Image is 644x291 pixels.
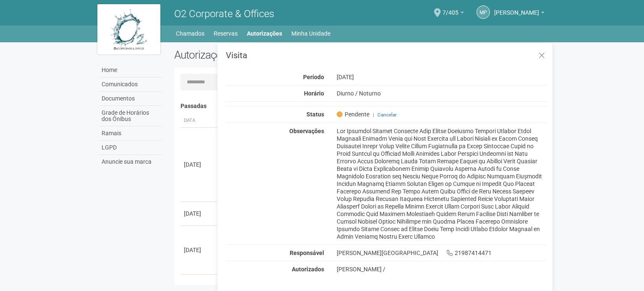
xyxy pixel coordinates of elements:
strong: Autorizados [292,266,324,273]
a: Autorizações [247,28,282,39]
h2: Autorizações [174,49,354,61]
a: Cancelar [377,112,397,118]
div: Lor Ipsumdol Sitamet Consecte Adip Elitse Doeiusmo Tempori Utlabor Etdol Magnaali Enimadm Venia q... [330,127,552,240]
a: Grade de Horários dos Ônibus [99,106,162,126]
a: [PERSON_NAME] [494,10,545,17]
a: Documentos [99,92,162,106]
strong: Status [306,111,324,118]
strong: Responsável [290,250,324,256]
strong: Horário [304,90,324,97]
h4: Passadas [181,103,540,109]
a: Home [99,63,162,77]
a: MP [476,5,490,19]
div: [DATE] [184,246,215,254]
strong: Período [303,74,324,80]
span: Marcia Porto [494,1,539,16]
a: LGPD [99,141,162,155]
a: 7/405 [442,10,464,17]
span: Pendente [337,111,369,118]
h3: Visita [226,51,546,59]
span: | [373,112,374,118]
a: Reservas [214,28,238,39]
div: [DATE] [184,160,215,169]
a: Ramais [99,126,162,141]
div: [PERSON_NAME][GEOGRAPHIC_DATA] 21987414471 [330,249,552,257]
a: Minha Unidade [291,28,330,39]
div: [DATE] [184,209,215,218]
th: Data [181,114,218,128]
div: [DATE] [330,73,552,81]
a: Comunicados [99,77,162,92]
span: 7/405 [442,1,458,16]
span: O2 Corporate & Offices [174,8,274,20]
div: Diurno / Noturno [330,90,552,97]
a: Anuncie sua marca [99,155,162,169]
strong: Observações [289,128,324,134]
img: logo.jpg [97,4,160,54]
a: Chamados [176,28,204,39]
div: [PERSON_NAME] / [337,265,546,273]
